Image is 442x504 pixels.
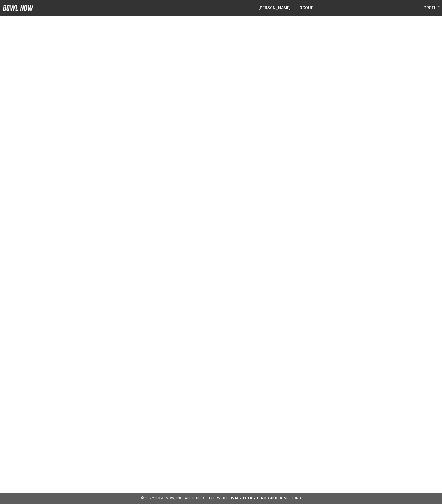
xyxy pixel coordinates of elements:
button: Profile [421,3,442,13]
button: Logout [295,3,315,13]
a: Terms and Conditions [257,496,301,500]
span: © 2022 BowlNow, Inc. All Rights Reserved. [141,496,226,500]
button: [PERSON_NAME] [256,3,293,13]
img: logo [3,5,33,11]
a: Privacy Policy [226,496,256,500]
